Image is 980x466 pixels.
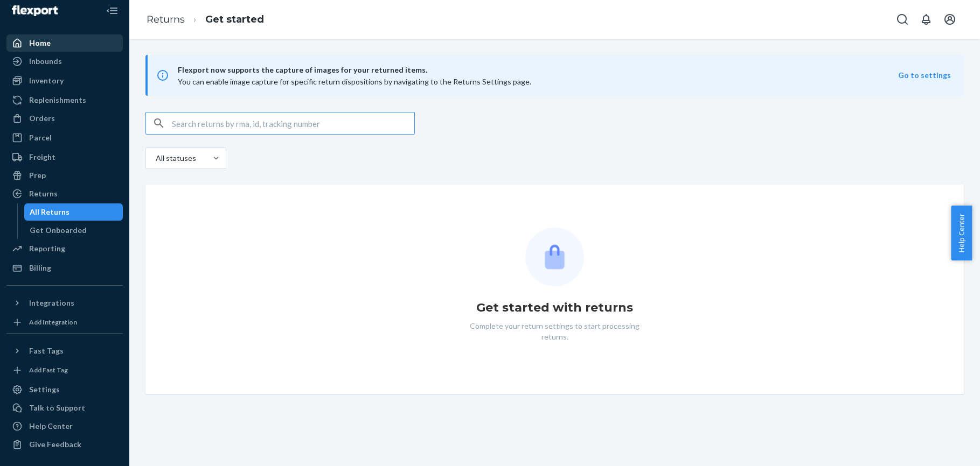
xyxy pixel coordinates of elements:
div: Billing [29,263,51,273]
div: Add Fast Tag [29,365,68,375]
button: Help Center [951,206,972,260]
button: Open account menu [939,9,961,30]
button: Go to settings [898,70,951,81]
a: Orders [6,110,123,127]
div: Returns [29,188,58,199]
h1: Get started with returns [476,299,633,316]
a: Inventory [6,72,123,89]
a: Parcel [6,129,123,146]
p: Complete your return settings to start processing returns. [461,321,649,342]
button: Fast Tags [6,342,123,359]
a: Freight [6,149,123,166]
div: Fast Tags [29,345,64,356]
a: Returns [147,13,185,25]
a: Settings [6,381,123,398]
a: Get Onboarded [24,222,123,239]
ol: breadcrumbs [138,4,273,36]
div: Freight [29,152,55,163]
a: Get started [205,13,264,25]
div: Home [29,38,51,48]
a: Help Center [6,418,123,435]
a: Returns [6,185,123,202]
input: Search returns by rma, id, tracking number [172,112,414,134]
div: Prep [29,170,46,181]
button: Integrations [6,294,123,312]
a: Talk to Support [6,399,123,416]
a: Inbounds [6,53,123,70]
a: Replenishments [6,91,123,109]
div: Talk to Support [29,403,85,413]
button: Open notifications [915,9,937,30]
a: All Returns [24,203,123,221]
div: Get Onboarded [30,225,87,236]
button: Open Search Box [892,9,913,30]
div: Orders [29,113,55,124]
a: Reporting [6,240,123,257]
div: Inbounds [29,56,62,67]
a: Home [6,34,123,52]
a: Prep [6,167,123,184]
div: All statuses [156,153,194,164]
a: Add Integration [6,316,123,329]
button: Give Feedback [6,436,123,453]
a: Billing [6,259,123,277]
span: Flexport now supports the capture of images for your returned items. [178,63,898,76]
img: Flexport logo [12,5,58,16]
div: Give Feedback [29,439,81,450]
div: Integrations [29,298,74,308]
div: Reporting [29,243,65,254]
img: Empty list [525,228,584,286]
div: Replenishments [29,95,86,105]
a: Add Fast Tag [6,364,123,377]
div: Inventory [29,75,64,86]
div: Add Integration [29,317,77,327]
div: Settings [29,384,60,395]
div: Help Center [29,421,73,432]
span: You can enable image capture for specific return dispositions by navigating to the Returns Settin... [178,77,531,86]
div: All Returns [30,207,69,217]
div: Parcel [29,132,52,143]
